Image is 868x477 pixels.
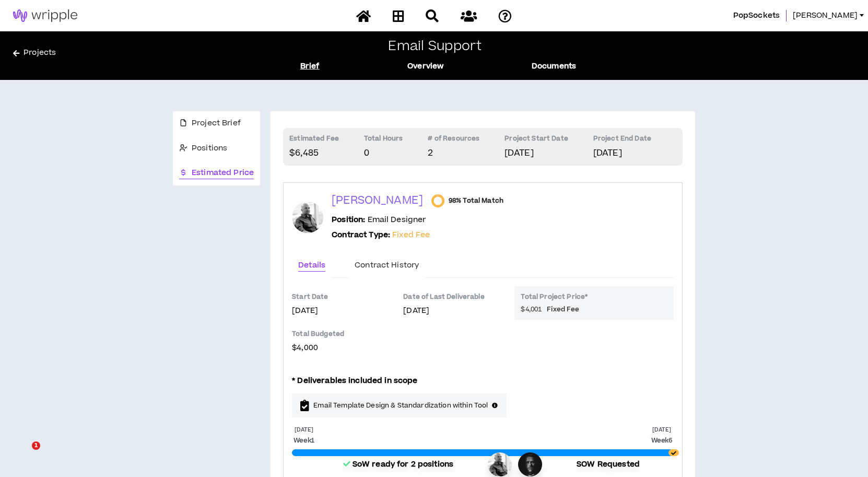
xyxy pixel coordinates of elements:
[577,459,640,470] p: SOW Requested
[292,330,393,342] p: Total Budgeted
[10,441,36,467] iframe: Intercom live chat
[403,293,484,301] p: Date of Last Deliverable
[332,229,390,240] b: Contract Type:
[428,134,505,147] p: # of Resources
[332,193,423,208] p: [PERSON_NAME]
[192,167,254,179] span: Estimated Price
[192,143,227,154] span: Positions
[192,118,241,129] span: Project Brief
[13,47,261,64] a: Projects
[793,10,858,21] span: [PERSON_NAME]
[294,436,314,445] p: Week 1
[733,10,780,21] span: PopSockets
[300,61,320,72] a: Brief
[332,214,426,226] p: Email Designer
[343,459,454,470] p: SoW ready for 2 positions
[289,147,364,159] p: $6,485
[593,147,676,159] p: [DATE]
[449,196,503,205] span: 98% Total Match
[652,426,671,434] p: [DATE]
[392,229,430,240] span: Fixed Fee
[292,342,393,354] p: $4,000
[505,134,593,147] p: Project Start Date
[532,61,576,72] a: Documents
[292,305,393,317] p: [DATE]
[355,260,419,272] div: Contract History
[593,134,676,147] p: Project End Date
[292,202,323,233] div: Rick K.
[651,436,672,445] p: Week 6
[547,305,579,313] span: Fixed Fee
[521,293,667,305] p: Total Project Price*
[407,61,443,72] a: Overview
[32,441,40,450] span: 1
[298,260,325,272] div: Details
[428,147,433,159] span: 2
[521,305,542,313] span: $4,001
[292,293,328,301] p: Start Date
[364,134,428,147] p: Total Hours
[403,305,504,317] p: [DATE]
[388,39,482,54] h2: Email Support
[332,214,365,225] b: Position:
[364,147,369,159] span: 0
[289,134,364,147] p: Estimated Fee
[505,147,593,159] p: [DATE]
[295,426,313,434] p: [DATE]
[313,401,488,410] span: Email Template Design & Standardization within Tool
[292,375,417,387] p: * Deliverables included in scope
